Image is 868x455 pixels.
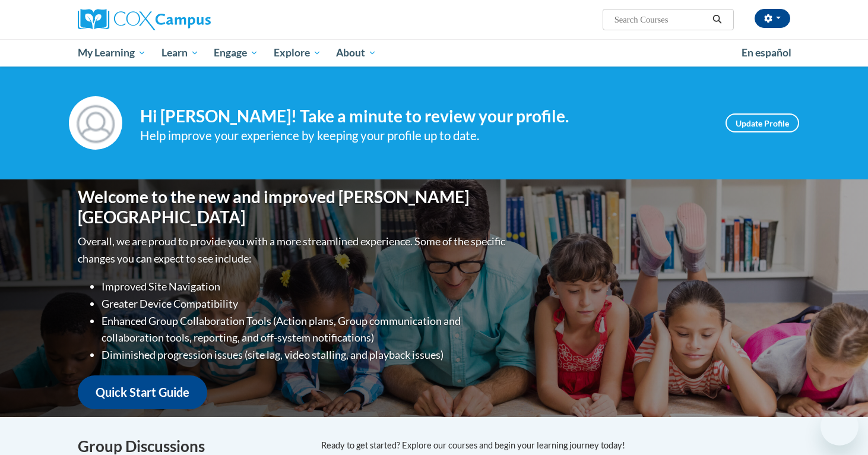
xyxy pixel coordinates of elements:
span: Learn [161,46,199,60]
a: Quick Start Guide [78,375,207,409]
div: Main menu [60,39,808,67]
div: Help improve your experience by keeping your profile up to date. [140,126,708,146]
a: Cox Campus [78,9,303,30]
span: Explore [274,46,321,60]
a: Update Profile [726,113,799,132]
a: Learn [154,39,207,67]
button: Account Settings [755,9,790,28]
img: Profile Image [69,96,122,150]
span: My Learning [78,46,146,60]
a: My Learning [70,39,154,67]
a: En español [734,40,799,65]
input: Search Courses [613,12,708,27]
button: Search [708,12,726,27]
span: Engage [214,46,258,60]
a: About [329,39,385,67]
a: Explore [266,39,329,67]
li: Greater Device Compatibility [102,295,508,312]
p: Overall, we are proud to provide you with a more streamlined experience. Some of the specific cha... [78,233,508,267]
a: Engage [206,39,266,67]
h4: Hi [PERSON_NAME]! Take a minute to review your profile. [140,106,708,127]
li: Improved Site Navigation [102,278,508,295]
li: Enhanced Group Collaboration Tools (Action plans, Group communication and collaboration tools, re... [102,312,508,347]
iframe: Button to launch messaging window [821,407,859,445]
li: Diminished progression issues (site lag, video stalling, and playback issues) [102,346,508,364]
span: En español [742,46,791,59]
span: About [336,46,376,60]
h1: Welcome to the new and improved [PERSON_NAME][GEOGRAPHIC_DATA] [78,187,508,227]
img: Cox Campus [78,9,211,30]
